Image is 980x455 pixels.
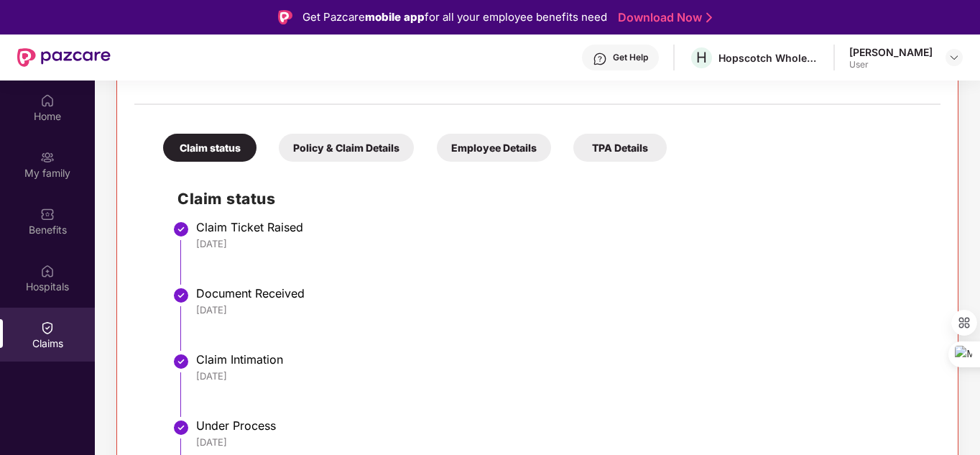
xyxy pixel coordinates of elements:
div: Employee Details [437,134,551,162]
div: [DATE] [196,436,926,449]
img: svg+xml;base64,PHN2ZyB3aWR0aD0iMjAiIGhlaWdodD0iMjAiIHZpZXdCb3g9IjAgMCAyMCAyMCIgZmlsbD0ibm9uZSIgeG... [40,150,55,165]
img: svg+xml;base64,PHN2ZyBpZD0iRHJvcGRvd24tMzJ4MzIiIHhtbG5zPSJodHRwOi8vd3d3LnczLm9yZy8yMDAwL3N2ZyIgd2... [948,52,960,63]
div: Claim Ticket Raised [196,220,926,234]
div: Claim Intimation [196,352,926,367]
div: [DATE] [196,369,926,382]
img: svg+xml;base64,PHN2ZyBpZD0iU3RlcC1Eb25lLTMyeDMyIiB4bWxucz0iaHR0cDovL3d3dy53My5vcmcvMjAwMC9zdmciIH... [172,221,190,238]
img: svg+xml;base64,PHN2ZyBpZD0iSGVscC0zMngzMiIgeG1sbnM9Imh0dHA6Ly93d3cudzMub3JnLzIwMDAvc3ZnIiB3aWR0aD... [593,52,607,66]
img: Logo [278,10,292,24]
div: Get Pazcare for all your employee benefits need [302,9,607,26]
div: Under Process [196,418,926,433]
img: New Pazcare Logo [17,48,111,67]
div: [PERSON_NAME] [849,45,933,59]
div: Policy & Claim Details [279,134,414,162]
div: Get Help [613,52,648,63]
a: Download Now [618,10,708,25]
div: [DATE] [196,237,926,250]
img: svg+xml;base64,PHN2ZyBpZD0iQ2xhaW0iIHhtbG5zPSJodHRwOi8vd3d3LnczLm9yZy8yMDAwL3N2ZyIgd2lkdGg9IjIwIi... [40,321,55,335]
div: Document Received [196,286,926,300]
span: H [696,49,707,66]
strong: mobile app [365,10,425,24]
img: svg+xml;base64,PHN2ZyBpZD0iU3RlcC1Eb25lLTMyeDMyIiB4bWxucz0iaHR0cDovL3d3dy53My5vcmcvMjAwMC9zdmciIH... [172,287,190,304]
div: TPA Details [573,134,667,162]
img: Stroke [706,10,712,25]
div: User [849,59,933,70]
div: Claim status [163,134,256,162]
img: svg+xml;base64,PHN2ZyBpZD0iU3RlcC1Eb25lLTMyeDMyIiB4bWxucz0iaHR0cDovL3d3dy53My5vcmcvMjAwMC9zdmciIH... [172,419,190,436]
img: svg+xml;base64,PHN2ZyBpZD0iSG9tZSIgeG1sbnM9Imh0dHA6Ly93d3cudzMub3JnLzIwMDAvc3ZnIiB3aWR0aD0iMjAiIG... [40,93,55,108]
img: svg+xml;base64,PHN2ZyBpZD0iSG9zcGl0YWxzIiB4bWxucz0iaHR0cDovL3d3dy53My5vcmcvMjAwMC9zdmciIHdpZHRoPS... [40,264,55,278]
img: svg+xml;base64,PHN2ZyBpZD0iQmVuZWZpdHMiIHhtbG5zPSJodHRwOi8vd3d3LnczLm9yZy8yMDAwL3N2ZyIgd2lkdGg9Ij... [40,207,55,221]
img: svg+xml;base64,PHN2ZyBpZD0iU3RlcC1Eb25lLTMyeDMyIiB4bWxucz0iaHR0cDovL3d3dy53My5vcmcvMjAwMC9zdmciIH... [172,353,190,370]
div: [DATE] [196,303,926,316]
h2: Claim status [177,187,926,211]
div: Hopscotch Wholesale Trading Private Limited [718,51,819,65]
